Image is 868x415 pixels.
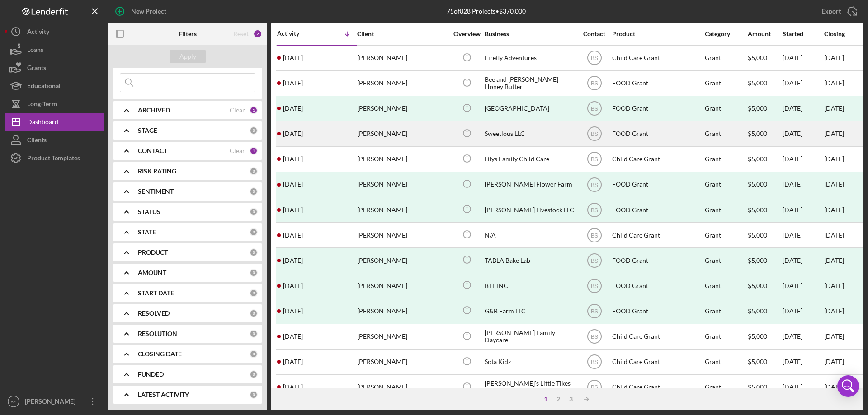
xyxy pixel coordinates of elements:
div: Grant [705,122,747,146]
div: Sota Kidz [485,350,575,374]
b: ARCHIVED [138,107,170,114]
div: [PERSON_NAME] Family Daycare [485,325,575,349]
div: 75 of 828 Projects • $370,000 [447,8,526,15]
text: BS [590,384,598,391]
div: [PERSON_NAME] [357,198,448,222]
div: [DATE] [824,308,844,315]
time: [DATE] [824,79,844,87]
div: Product [612,30,703,37]
div: 0 [250,330,258,338]
div: New Project [131,2,166,20]
b: RESOLVED [138,310,170,317]
div: Long-Term [27,95,57,115]
b: LATEST ACTIVITY [138,391,189,398]
div: FOOD Grant [612,173,703,196]
div: Export [821,2,841,20]
button: Apply [170,50,206,63]
div: [PERSON_NAME] [357,147,448,171]
div: $5,000 [748,71,782,95]
time: 2025-06-24 13:22 [283,181,303,188]
div: FOOD Grant [612,71,703,95]
text: BS [590,308,598,315]
b: Filters [179,30,197,37]
div: Child Care Grant [612,375,703,399]
div: [DATE] [783,147,823,171]
button: Clients [5,131,104,149]
div: $5,000 [748,299,782,323]
div: $5,000 [748,350,782,374]
div: [DATE] [824,181,844,188]
time: 2025-06-07 18:08 [283,282,303,289]
b: RISK RATING [138,168,176,175]
div: Grant [705,71,747,95]
div: 1 [250,106,258,114]
div: Clear [230,147,245,154]
div: Clear [230,107,245,114]
div: 0 [250,167,258,175]
div: Grants [27,59,46,79]
div: Started [783,30,823,37]
div: 0 [250,126,258,135]
div: 2 [552,396,565,403]
div: $5,000 [748,248,782,272]
text: BS [590,207,598,213]
button: Loans [5,41,104,59]
time: 2025-06-16 17:09 [283,232,303,239]
time: 2025-05-05 15:32 [283,358,303,365]
div: Sweetlous LLC [485,122,575,146]
div: Open Intercom Messenger [837,375,859,397]
b: PRODUCT [138,249,168,256]
div: [PERSON_NAME] [357,350,448,374]
time: [DATE] [824,54,844,61]
div: Product Templates [27,149,80,169]
div: Business [485,30,575,37]
text: BS [590,232,598,238]
div: 0 [250,187,258,196]
div: Grant [705,97,747,121]
div: [PERSON_NAME] [357,173,448,196]
button: Activity [5,23,104,41]
div: 0 [250,228,258,236]
div: [PERSON_NAME] [357,375,448,399]
div: Bee and [PERSON_NAME] Honey Butter [485,71,575,95]
div: Educational [27,77,61,97]
time: 2025-07-13 17:35 [283,79,303,87]
b: CLOSING DATE [138,350,182,358]
div: [DATE] [824,105,844,112]
time: [DATE] [824,358,844,365]
b: STATUS [138,208,160,215]
div: Firefly Adventures [485,46,575,70]
button: Long-Term [5,95,104,113]
div: 0 [250,350,258,358]
button: Educational [5,77,104,95]
div: [DATE] [783,223,823,247]
div: Grant [705,248,747,272]
text: BS [590,80,598,87]
div: [DATE] [783,350,823,374]
div: [DATE] [783,122,823,146]
div: Client [357,30,448,37]
div: Overview [450,30,484,37]
button: Product Templates [5,149,104,167]
div: TABLA Bake Lab [485,248,575,272]
b: STAGE [138,127,157,134]
button: Dashboard [5,113,104,131]
div: [PERSON_NAME] [357,248,448,272]
text: BS [590,156,598,163]
div: FOOD Grant [612,97,703,121]
div: 2 [253,29,262,38]
a: Grants [5,59,104,77]
div: 0 [250,309,258,317]
b: FUNDED [138,371,164,378]
div: 0 [250,208,258,216]
time: 2025-05-30 02:37 [283,308,303,315]
div: Contact [577,30,611,37]
div: [PERSON_NAME] [357,122,448,146]
div: $5,000 [748,325,782,349]
div: FOOD Grant [612,299,703,323]
div: [DATE] [783,97,823,121]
